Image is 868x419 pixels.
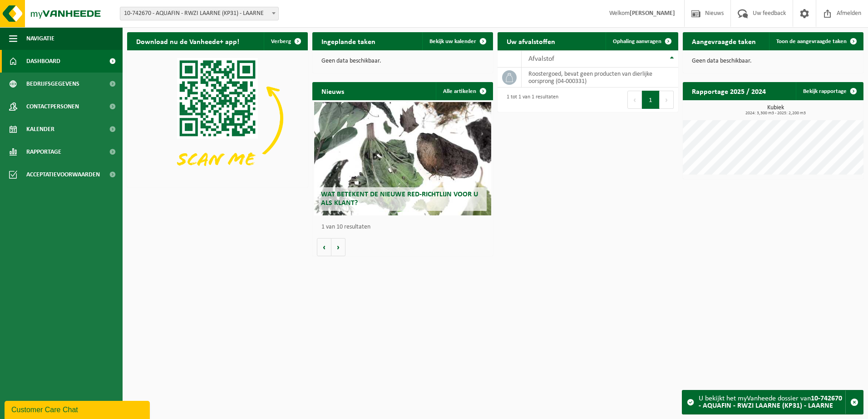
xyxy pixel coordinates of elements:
[683,32,765,50] h2: Aangevraagde taken
[422,32,492,50] a: Bekijk uw kalender
[321,58,484,64] p: Geen data beschikbaar.
[528,55,554,63] span: Afvalstof
[796,82,863,100] a: Bekijk rapportage
[776,39,847,44] span: Toon de aangevraagde taken
[436,82,492,100] a: Alle artikelen
[627,91,642,109] button: Previous
[26,163,100,186] span: Acceptatievoorwaarden
[331,238,345,256] button: Volgende
[687,105,863,116] h3: Kubiek
[264,32,307,50] button: Verberg
[312,82,353,100] h2: Nieuws
[321,191,478,207] span: Wat betekent de nieuwe RED-richtlijn voor u als klant?
[606,32,677,50] a: Ophaling aanvragen
[317,238,331,256] button: Vorige
[26,95,79,118] span: Contactpersonen
[26,27,54,50] span: Navigatie
[642,91,660,109] button: 1
[26,118,54,141] span: Kalender
[522,68,678,88] td: roostergoed, bevat geen producten van dierlijke oorsprong (04-000331)
[271,39,291,44] span: Verberg
[429,39,476,44] span: Bekijk uw kalender
[5,399,152,419] iframe: chat widget
[692,58,854,64] p: Geen data beschikbaar.
[127,32,248,50] h2: Download nu de Vanheede+ app!
[26,73,79,95] span: Bedrijfsgegevens
[120,7,278,20] span: 10-742670 - AQUAFIN - RWZI LAARNE (KP31) - LAARNE
[312,32,385,50] h2: Ingeplande taken
[630,10,675,17] strong: [PERSON_NAME]
[769,32,863,50] a: Toon de aangevraagde taken
[699,395,842,409] strong: 10-742670 - AQUAFIN - RWZI LAARNE (KP31) - LAARNE
[613,39,661,44] span: Ophaling aanvragen
[26,141,61,163] span: Rapportage
[314,102,491,215] a: Wat betekent de nieuwe RED-richtlijn voor u als klant?
[687,111,863,116] span: 2024: 3,300 m3 - 2025: 2,200 m3
[683,82,775,100] h2: Rapportage 2025 / 2024
[127,50,308,186] img: Download de VHEPlus App
[321,224,488,230] p: 1 van 10 resultaten
[660,91,674,109] button: Next
[120,7,279,20] span: 10-742670 - AQUAFIN - RWZI LAARNE (KP31) - LAARNE
[502,90,558,110] div: 1 tot 1 van 1 resultaten
[699,390,845,414] div: U bekijkt het myVanheede dossier van
[26,50,60,73] span: Dashboard
[498,32,564,50] h2: Uw afvalstoffen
